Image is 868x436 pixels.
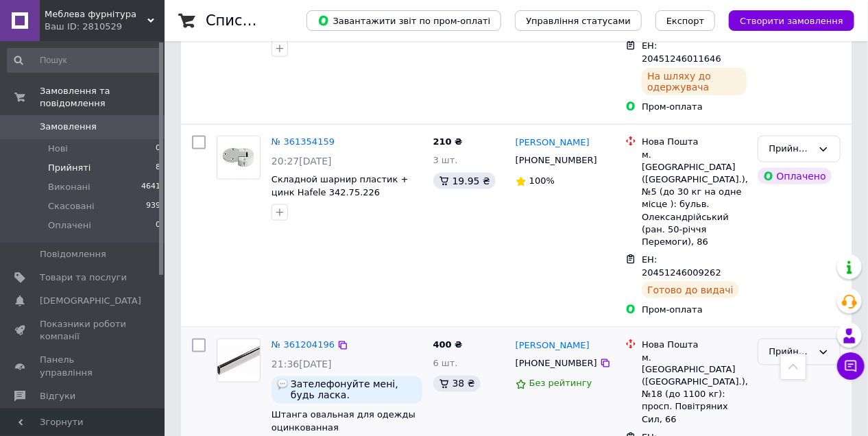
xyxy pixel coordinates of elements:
span: Оплачені [48,219,91,232]
span: Замовлення та повідомлення [40,85,165,110]
div: 38 ₴ [433,376,481,392]
span: Панель управління [40,354,127,378]
span: 939 [146,200,160,213]
div: м. [GEOGRAPHIC_DATA] ([GEOGRAPHIC_DATA].), №5 (до 30 кг на одне місце ): бульв. Олександрійський ... [642,149,746,249]
div: На шляху до одержувача [642,68,746,95]
span: 8 [156,162,160,174]
button: Створити замовлення [729,10,854,31]
span: Відгуки [40,390,75,402]
span: 4641 [141,181,160,193]
button: Експорт [655,10,716,31]
span: Завантажити звіт по пром-оплаті [317,14,490,27]
span: Нові [48,143,68,155]
div: Готово до видачі [642,282,739,298]
button: Управління статусами [515,10,642,31]
span: 21:36[DATE] [272,359,332,370]
span: Повідомлення [40,248,106,261]
span: Виконані [48,181,91,193]
div: [PHONE_NUMBER] [513,354,600,372]
span: [DEMOGRAPHIC_DATA] [40,295,141,307]
div: [PHONE_NUMBER] [513,152,600,169]
a: [PERSON_NAME] [516,136,590,149]
span: Товари та послуги [40,271,127,284]
span: Зателефонуйте мені, будь ласка. [291,379,417,401]
span: Показники роботи компанії [40,318,127,343]
span: 6 шт. [433,358,458,368]
a: № 361204196 [272,339,335,350]
span: 20:27[DATE] [272,156,332,167]
span: Прийняті [48,162,91,174]
div: Пром-оплата [642,304,746,316]
div: Оплачено [758,168,832,184]
a: Складной шарнир пластик + цинк Hafele 342.75.226 [272,174,409,197]
input: Пошук [7,48,162,73]
span: Експорт [666,16,705,26]
span: Замовлення [40,121,97,133]
div: Прийнято [769,345,812,359]
span: Створити замовлення [740,16,843,26]
span: Управління статусами [526,16,631,26]
span: ЕН: 20451246009262 [642,254,721,278]
span: Меблева фурнітура [45,8,147,21]
a: [PERSON_NAME] [516,339,590,352]
span: 0 [156,219,160,232]
h1: Список замовлень [206,12,345,29]
span: Без рейтингу [529,378,592,389]
div: Пром-оплата [642,101,746,113]
button: Чат з покупцем [837,352,865,380]
span: Скасовані [48,200,95,213]
span: 0 [156,143,160,155]
div: м. [GEOGRAPHIC_DATA] ([GEOGRAPHIC_DATA].), №18 (до 1100 кг): просп. Повітряних Сил, 66 [642,352,746,426]
a: Штанга овальная для одежды оцинкованная [272,410,415,433]
span: 3 шт. [433,155,458,165]
button: Завантажити звіт по пром-оплаті [306,10,501,31]
a: Фото товару [217,136,261,180]
div: 19.95 ₴ [433,173,496,189]
span: 100% [529,175,555,186]
a: № 361354159 [272,136,335,147]
div: Прийнято [769,142,812,156]
a: Створити замовлення [715,15,854,25]
span: 400 ₴ [433,339,463,350]
div: Нова Пошта [642,339,746,351]
span: 210 ₴ [433,136,463,147]
img: Фото товару [217,136,260,179]
img: Фото товару [217,339,260,382]
span: ЕН: 20451246011646 [642,40,721,64]
a: Фото товару [217,339,261,383]
img: :speech_balloon: [277,379,288,390]
div: Нова Пошта [642,136,746,148]
div: Ваш ID: 2810529 [45,21,165,33]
